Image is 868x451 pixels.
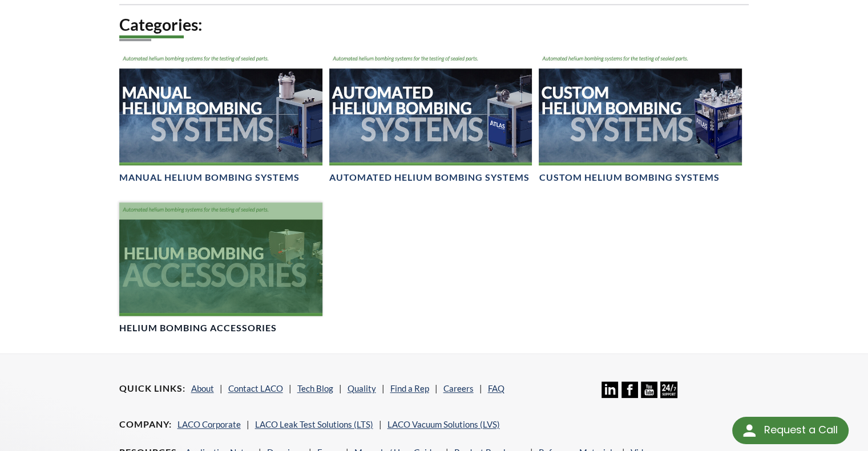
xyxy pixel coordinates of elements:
[119,383,185,395] h4: Quick Links
[732,417,849,444] div: Request a Call
[660,381,677,398] img: 24/7 Support Icon
[539,51,742,184] a: Custom Helium Bombing Chambers BannerCustom Helium Bombing Systems
[119,419,172,430] h4: Company
[119,202,322,335] a: Helium Bombing Accessories BannerHelium Bombing Accessories
[740,421,758,440] img: round button
[228,383,283,393] a: Contact LACO
[387,419,500,429] a: LACO Vacuum Solutions (LVS)
[191,383,214,393] a: About
[539,172,719,184] h4: Custom Helium Bombing Systems
[329,172,530,184] h4: Automated Helium Bombing Systems
[660,389,677,400] a: 24/7 Support
[329,51,532,184] a: Automated Helium Bombing Systems BannerAutomated Helium Bombing Systems
[348,383,376,393] a: Quality
[119,51,322,184] a: Manual Helium Bombing Systems BannerManual Helium Bombing Systems
[764,417,837,443] div: Request a Call
[177,419,241,429] a: LACO Corporate
[119,172,300,184] h4: Manual Helium Bombing Systems
[297,383,333,393] a: Tech Blog
[119,14,749,35] h2: Categories:
[488,383,504,393] a: FAQ
[119,322,277,334] h4: Helium Bombing Accessories
[443,383,474,393] a: Careers
[390,383,429,393] a: Find a Rep
[255,419,373,429] a: LACO Leak Test Solutions (LTS)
